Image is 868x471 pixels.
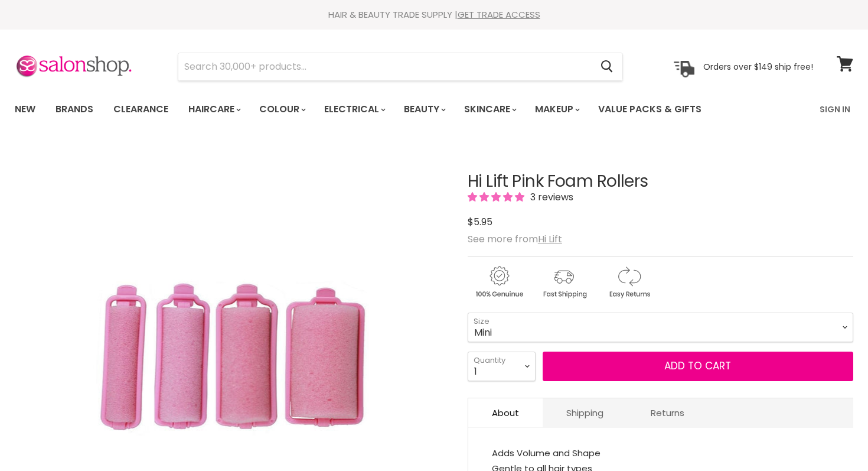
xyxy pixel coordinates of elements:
button: Add to cart [543,352,853,381]
a: About [468,398,543,427]
a: Electrical [315,97,393,122]
a: Sign In [812,97,857,122]
a: Returns [627,398,708,427]
li: Adds Volume and Shape [492,446,830,461]
input: Search [178,53,591,80]
a: Beauty [395,97,453,122]
span: 3 reviews [527,190,573,204]
p: Orders over $149 ship free! [703,61,813,72]
a: Hi Lift [538,232,562,246]
button: Search [591,53,622,80]
span: Add to cart [664,359,731,373]
a: Brands [47,97,102,122]
span: $5.95 [468,215,492,229]
span: 5.00 stars [468,190,527,204]
a: Skincare [455,97,524,122]
ul: Main menu [6,92,762,126]
img: genuine.gif [468,264,530,300]
select: Quantity [468,352,536,381]
a: Clearance [105,97,177,122]
form: Product [178,53,623,81]
a: Colour [250,97,313,122]
a: Shipping [543,398,627,427]
a: New [6,97,44,122]
img: shipping.gif [533,264,595,300]
a: Value Packs & Gifts [589,97,710,122]
span: See more from [468,232,562,246]
img: returns.gif [598,264,660,300]
a: Haircare [180,97,248,122]
h1: Hi Lift Pink Foam Rollers [468,173,853,191]
a: Makeup [526,97,587,122]
a: GET TRADE ACCESS [458,8,540,21]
